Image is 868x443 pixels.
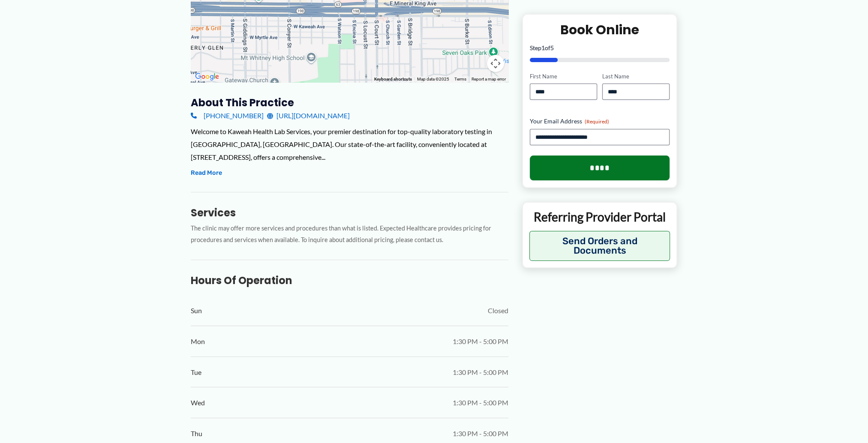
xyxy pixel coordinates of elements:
span: Map data ©2025 [417,77,449,81]
label: Your Email Address [530,117,670,126]
span: Thu [191,427,202,440]
button: Keyboard shortcuts [374,76,412,82]
a: [PHONE_NUMBER] [191,109,264,122]
span: Closed [488,304,508,317]
span: 5 [550,44,554,51]
label: First Name [530,72,597,81]
a: Report a map error [472,77,506,81]
p: The clinic may offer more services and procedures than what is listed. Expected Healthcare provid... [191,223,508,246]
span: 1:30 PM - 5:00 PM [453,366,508,379]
button: Send Orders and Documents [529,231,670,261]
span: Mon [191,335,205,348]
label: Last Name [602,72,670,81]
span: 1 [541,44,545,51]
button: Read More [191,168,222,178]
span: Sun [191,304,202,317]
h3: Hours of Operation [191,274,508,287]
img: Google [193,71,221,82]
a: [URL][DOMAIN_NAME] [267,109,350,122]
span: 1:30 PM - 5:00 PM [453,396,508,409]
a: Terms (opens in new tab) [454,77,466,81]
span: (Required) [585,119,609,125]
p: Step of [530,45,670,51]
div: Welcome to Kaweah Health Lab Services, your premier destination for top-quality laboratory testin... [191,125,508,163]
p: Referring Provider Portal [529,210,670,225]
button: Map camera controls [487,55,504,72]
span: 1:30 PM - 5:00 PM [453,335,508,348]
span: Tue [191,366,201,379]
span: Wed [191,396,205,409]
h2: Book Online [530,21,670,38]
span: 1:30 PM - 5:00 PM [453,427,508,440]
a: Open this area in Google Maps (opens a new window) [193,71,221,82]
h3: Services [191,206,508,219]
h3: About this practice [191,96,508,109]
